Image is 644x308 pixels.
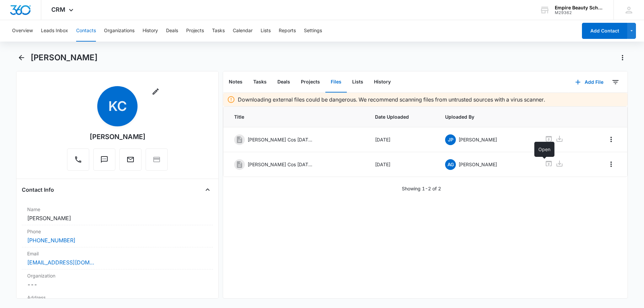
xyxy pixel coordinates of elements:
[27,294,208,301] label: Address
[459,161,497,168] p: [PERSON_NAME]
[248,72,272,93] button: Tasks
[16,52,26,63] button: Back
[166,20,178,42] button: Deals
[67,148,89,171] button: Call
[279,20,296,42] button: Reports
[375,113,429,120] span: Date Uploaded
[606,159,616,170] button: Overflow Menu
[27,206,208,213] label: Name
[555,10,604,15] div: account id
[367,152,437,177] td: [DATE]
[12,20,33,42] button: Overview
[41,20,68,42] button: Leads Inbox
[606,134,616,145] button: Overflow Menu
[143,20,158,42] button: History
[445,113,529,120] span: Uploaded By
[272,72,296,93] button: Deals
[22,247,213,269] div: Email[EMAIL_ADDRESS][DOMAIN_NAME]
[212,20,225,42] button: Tasks
[27,214,208,222] dd: [PERSON_NAME]
[119,159,142,165] a: Email
[445,134,456,145] span: JP
[27,228,208,235] label: Phone
[459,136,497,143] p: [PERSON_NAME]
[325,72,347,93] button: Files
[90,132,146,142] div: [PERSON_NAME]
[234,113,359,120] span: Title
[248,136,315,143] p: [PERSON_NAME] Cos [DATE].pdf
[296,72,325,93] button: Projects
[27,281,208,289] dd: ---
[51,6,65,13] span: CRM
[22,225,213,247] div: Phone[PHONE_NUMBER]
[582,23,627,39] button: Add Contact
[27,272,208,279] label: Organization
[369,72,396,93] button: History
[534,142,554,157] div: Open
[238,96,545,104] p: Downloading external files could be dangerous. We recommend scanning files from untrusted sources...
[402,185,441,192] p: Showing 1-2 of 2
[93,148,115,171] button: Text
[569,74,610,90] button: Add File
[27,258,94,266] a: [EMAIL_ADDRESS][DOMAIN_NAME]
[261,20,271,42] button: Lists
[186,20,204,42] button: Projects
[445,159,456,170] span: AG
[367,127,437,152] td: [DATE]
[610,77,621,87] button: Filters
[233,20,253,42] button: Calendar
[27,250,208,257] label: Email
[27,236,75,244] a: [PHONE_NUMBER]
[617,52,628,63] button: Actions
[347,72,369,93] button: Lists
[93,159,115,165] a: Text
[22,186,54,194] h4: Contact Info
[76,20,96,42] button: Contacts
[248,161,315,168] p: [PERSON_NAME] Cos [DATE].pdf
[22,203,213,225] div: Name[PERSON_NAME]
[67,159,89,165] a: Call
[304,20,322,42] button: Settings
[22,269,213,291] div: Organization---
[119,148,142,171] button: Email
[223,72,248,93] button: Notes
[555,5,604,10] div: account name
[104,20,135,42] button: Organizations
[97,86,138,126] span: KC
[31,53,98,63] h1: [PERSON_NAME]
[202,184,213,195] button: Close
